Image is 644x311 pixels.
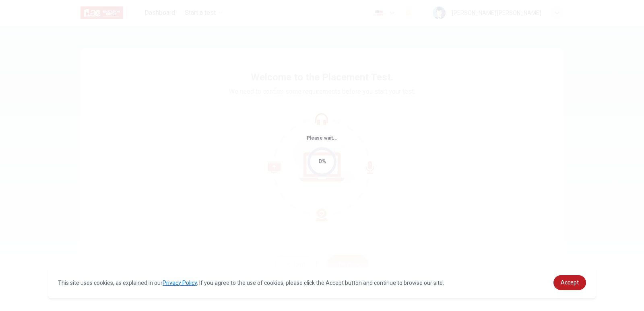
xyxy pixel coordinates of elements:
div: 0% [318,157,326,166]
span: Please wait... [307,135,338,141]
a: dismiss cookie message [553,275,586,290]
div: cookieconsent [48,267,596,298]
span: This site uses cookies, as explained in our . If you agree to the use of cookies, please click th... [58,280,444,286]
a: Privacy Policy [163,280,197,286]
span: Accept [561,279,579,286]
